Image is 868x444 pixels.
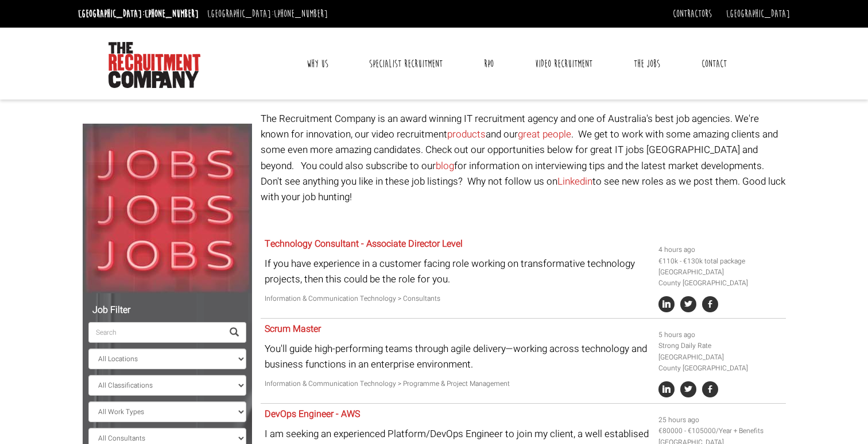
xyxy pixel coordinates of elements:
li: 4 hours ago [658,244,781,255]
a: [PHONE_NUMBER] [145,7,199,20]
a: The Jobs [625,49,669,78]
a: Linkedin [557,174,592,189]
h5: Job Filter [88,305,246,316]
a: products [447,127,486,141]
a: Contact [693,49,735,78]
a: Video Recruitment [526,49,601,78]
li: [GEOGRAPHIC_DATA]: [204,5,331,23]
a: RPO [475,49,502,78]
li: [GEOGRAPHIC_DATA]: [75,5,201,23]
a: Specialist Recruitment [361,49,451,78]
a: great people [518,127,571,141]
input: Search [88,322,223,343]
a: [GEOGRAPHIC_DATA] [726,7,790,20]
img: Jobs, Jobs, Jobs [83,124,252,293]
a: Technology Consultant - Associate Director Level [265,237,463,251]
img: The Recruitment Company [108,42,200,88]
a: blog [436,159,454,173]
a: Why Us [298,49,337,78]
a: Contractors [673,7,712,20]
p: The Recruitment Company is an award winning IT recruitment agency and one of Australia's best job... [261,111,786,205]
a: [PHONE_NUMBER] [274,7,328,20]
